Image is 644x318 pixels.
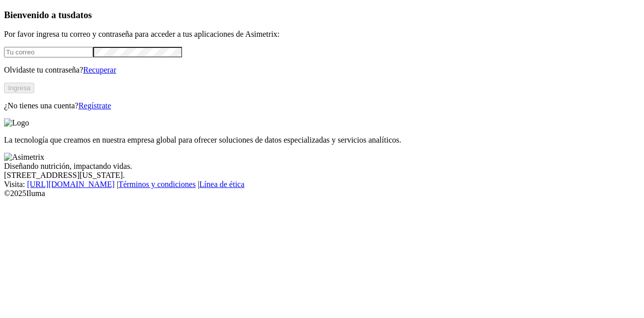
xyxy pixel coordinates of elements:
[199,180,245,188] a: Línea de ética
[4,153,44,162] img: Asimetrix
[4,47,93,57] input: Tu correo
[4,30,640,39] p: Por favor ingresa tu correo y contraseña para acceder a tus aplicaciones de Asimetrix:
[4,180,640,189] div: Visita : | |
[27,180,115,188] a: [URL][DOMAIN_NAME]
[4,101,640,110] p: ¿No tienes una cuenta?
[4,118,29,128] img: Logo
[83,66,116,74] a: Recuperar
[70,10,92,20] span: datos
[4,66,640,75] p: Olvidaste tu contraseña?
[4,136,640,145] p: La tecnología que creamos en nuestra empresa global para ofrecer soluciones de datos especializad...
[4,83,34,93] button: Ingresa
[4,10,640,21] h3: Bienvenido a tus
[78,101,111,110] a: Regístrate
[4,162,640,171] div: Diseñando nutrición, impactando vidas.
[4,189,640,198] div: © 2025 Iluma
[4,171,640,180] div: [STREET_ADDRESS][US_STATE].
[118,180,196,188] a: Términos y condiciones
